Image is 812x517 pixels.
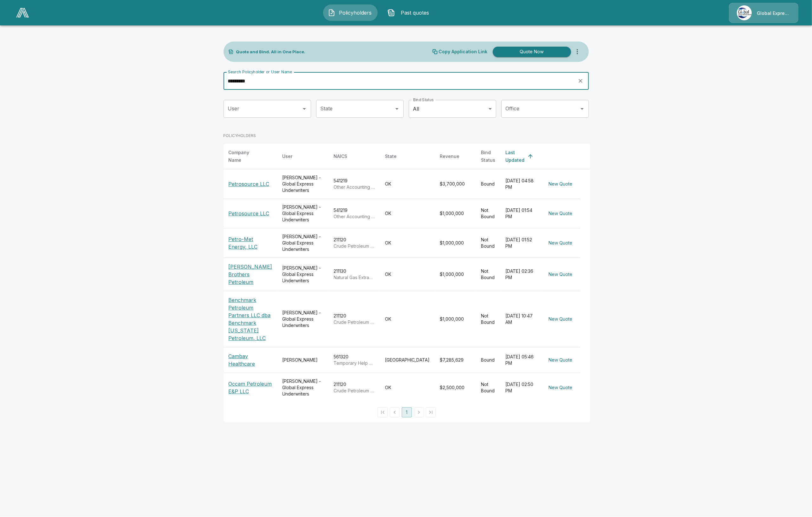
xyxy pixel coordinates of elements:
div: 211120 [334,237,375,249]
div: Last Updated [506,149,525,164]
div: 541219 [334,207,375,220]
td: OK [380,169,435,199]
button: Quote Now [493,47,571,57]
td: $1,000,000 [435,258,476,291]
td: Not Bound [476,258,501,291]
p: Temporary Help Services [334,360,375,366]
div: 211120 [334,381,375,394]
p: Petrosource LLC [229,180,270,188]
div: State [385,153,397,160]
button: New Quote [546,382,575,394]
button: Open [578,104,587,113]
button: Open [300,104,309,113]
div: 541219 [334,178,375,190]
td: Not Bound [476,228,501,258]
td: $1,000,000 [435,199,476,228]
p: Copy Application Link [439,49,488,54]
td: [DATE] 04:58 PM [501,169,541,199]
div: [PERSON_NAME] - Global Express Underwriters [283,310,324,329]
label: Search Policyholder or User Name [228,69,292,75]
button: New Quote [546,354,575,366]
p: Crude Petroleum Extraction [334,243,375,249]
button: page 1 [402,407,412,417]
div: User [283,153,293,160]
p: Petrosource LLC [229,210,270,217]
div: [PERSON_NAME] [283,357,324,363]
span: Policyholders [338,9,373,16]
td: Not Bound [476,373,501,402]
img: AA Logo [16,8,29,17]
button: New Quote [546,178,575,190]
button: clear search [576,76,585,86]
td: [DATE] 05:46 PM [501,347,541,373]
td: OK [380,291,435,347]
nav: pagination navigation [377,407,437,417]
td: [DATE] 02:36 PM [501,258,541,291]
div: [PERSON_NAME] - Global Express Underwriters [283,265,324,284]
img: Agency Icon [737,5,752,20]
td: [DATE] 01:54 PM [501,199,541,228]
td: [GEOGRAPHIC_DATA] [380,347,435,373]
p: Natural Gas Extraction [334,274,375,281]
div: Company Name [229,149,261,164]
p: Quote and Bind. All in One Place. [236,50,306,54]
td: $7,285,629 [435,347,476,373]
div: 211120 [334,313,375,325]
td: [DATE] 10:47 AM [501,291,541,347]
p: Occam Petroleum E&P LLC [229,380,272,395]
div: [PERSON_NAME] - Global Express Underwriters [283,174,324,193]
td: [DATE] 01:52 PM [501,228,541,258]
td: Not Bound [476,199,501,228]
p: Petro-Met Energy, LLC [229,235,272,251]
p: Other Accounting Services [334,213,375,220]
div: [PERSON_NAME] - Global Express Underwriters [283,233,324,252]
p: Other Accounting Services [334,184,375,190]
td: Not Bound [476,291,501,347]
td: $1,000,000 [435,291,476,347]
td: OK [380,258,435,291]
td: OK [380,373,435,402]
button: Policyholders IconPolicyholders [323,4,378,21]
td: OK [380,228,435,258]
td: OK [380,199,435,228]
p: Cambay Healthcare [229,352,272,368]
td: Bound [476,347,501,373]
div: 211130 [334,268,375,281]
p: Global Express Underwriters [757,10,790,16]
a: Agency IconGlobal Express Underwriters [729,3,798,23]
td: Bound [476,169,501,199]
button: Past quotes IconPast quotes [383,4,437,21]
img: Policyholders Icon [328,9,335,16]
p: Crude Petroleum Extraction [334,319,375,325]
button: Open [393,104,401,113]
button: New Quote [546,313,575,325]
button: New Quote [546,208,575,219]
span: Past quotes [398,9,432,16]
td: $1,000,000 [435,228,476,258]
img: Past quotes Icon [387,9,395,16]
td: $3,700,000 [435,169,476,199]
div: Revenue [440,153,460,160]
div: [PERSON_NAME] - Global Express Underwriters [283,204,324,223]
button: New Quote [546,269,575,280]
p: Crude Petroleum Extraction [334,388,375,394]
button: more [571,45,584,58]
div: All [409,100,496,118]
div: 561320 [334,354,375,366]
p: POLICYHOLDERS [224,133,256,139]
p: Benchmark Petroleum Partners LLC dba Benchmark [US_STATE] Petroleum, LLC [229,296,272,342]
button: New Quote [546,237,575,249]
th: Bind Status [476,144,501,169]
label: Bind Status [413,97,434,102]
div: [PERSON_NAME] - Global Express Underwriters [283,378,324,397]
table: simple table [224,144,590,402]
div: NAICS [334,153,348,160]
td: $2,500,000 [435,373,476,402]
td: [DATE] 02:50 PM [501,373,541,402]
p: [PERSON_NAME] Brothers Petroleum [229,263,272,286]
a: Quote Now [490,47,571,57]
